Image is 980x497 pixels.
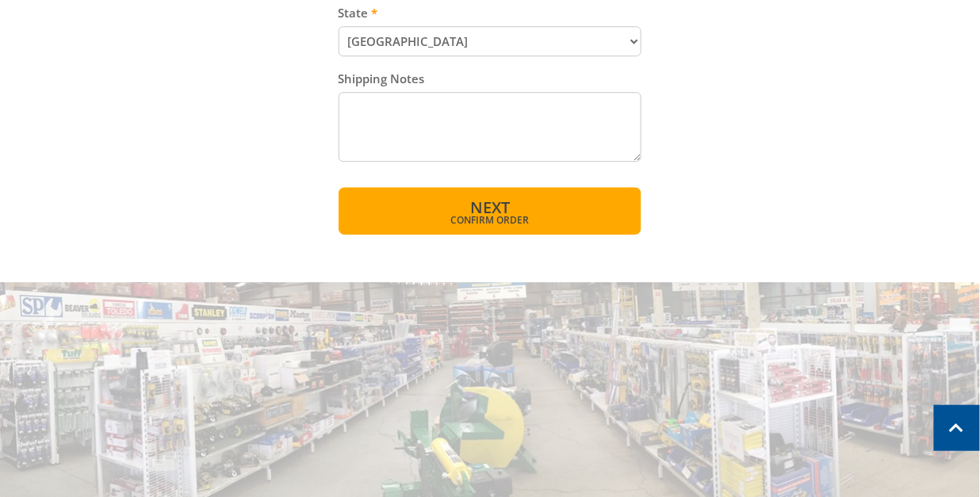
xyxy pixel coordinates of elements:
label: State [339,3,642,22]
label: Shipping Notes [339,69,642,88]
span: Next [470,197,510,218]
select: Please select your state. [339,26,642,56]
button: Next Confirm order [339,187,642,235]
span: Confirm order [373,216,608,225]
